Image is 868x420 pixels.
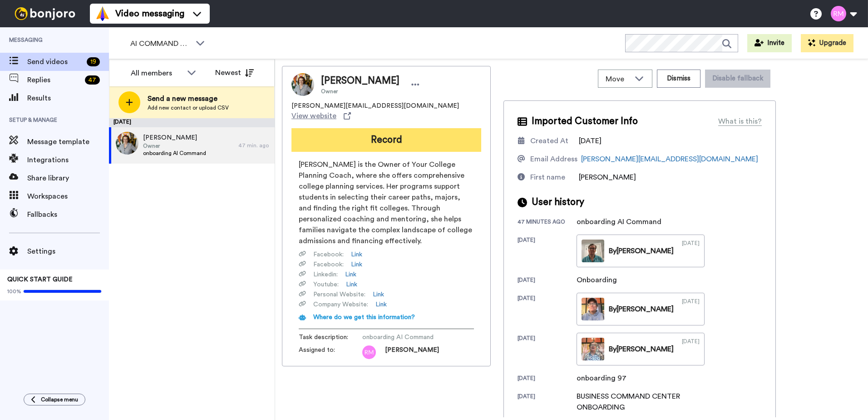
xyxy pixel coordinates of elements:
div: 47 minutes ago [518,218,577,227]
span: Settings [27,246,109,257]
button: Newest [208,64,261,82]
div: By [PERSON_NAME] [609,344,674,355]
span: Video messaging [115,7,184,20]
div: 47 [85,75,100,85]
span: onboarding AI Command [143,150,206,157]
a: Link [351,260,362,269]
span: Send a new message [148,93,229,104]
span: Linkedin : [313,270,338,279]
button: Invite [747,34,792,52]
a: By[PERSON_NAME][DATE] [577,293,705,325]
span: Workspaces [27,191,109,202]
span: onboarding AI Command [362,333,449,342]
img: vm-color.svg [95,6,110,21]
img: 2b0d1137-3c4f-4af4-bffc-eda682390cd7-thumb.jpg [582,298,604,320]
span: [PERSON_NAME][EMAIL_ADDRESS][DOMAIN_NAME] [291,101,459,110]
div: onboarding 97 [577,373,626,384]
a: By[PERSON_NAME][DATE] [577,235,705,267]
div: What is this? [718,116,762,127]
a: View website [291,110,351,121]
div: [DATE] [518,375,577,384]
button: Collapse menu [24,394,85,405]
div: BUSINESS COMMAND CENTER ONBOARDING [577,391,722,413]
div: By [PERSON_NAME] [609,304,674,315]
a: By[PERSON_NAME][DATE] [577,333,705,365]
div: [DATE] [682,240,700,262]
img: 89e04ab9-855f-4a18-a593-0b416a7ca065-thumb.jpg [582,240,604,262]
div: [DATE] [518,276,577,285]
div: By [PERSON_NAME] [609,245,674,256]
button: Record [291,128,481,152]
button: Upgrade [801,34,853,52]
div: [DATE] [518,236,577,267]
img: rm.png [362,345,376,359]
span: Youtube : [313,280,339,289]
a: Link [351,250,362,259]
a: Link [346,280,357,289]
div: [DATE] [682,338,700,360]
span: Send videos [27,56,83,67]
span: View website [291,110,336,121]
span: [PERSON_NAME] [579,174,636,181]
span: Facebook : [313,260,344,269]
div: Onboarding [577,275,622,285]
span: AI COMMAND CENTER - ACTIVE [130,38,191,49]
span: Results [27,93,109,104]
span: Imported Customer Info [532,115,638,128]
img: bj-logo-header-white.svg [11,7,79,20]
span: Owner [321,88,399,95]
button: Disable fallback [705,70,770,88]
span: Task description : [299,333,362,342]
div: 47 min. ago [238,142,270,149]
div: [DATE] [682,298,700,320]
span: Replies [27,75,81,85]
span: [PERSON_NAME] is the Owner of Your College Planning Coach, where she offers comprehensive college... [299,159,474,246]
span: QUICK START GUIDE [7,276,73,283]
div: [DATE] [109,118,275,127]
span: Personal Website : [313,290,365,299]
span: Message template [27,136,109,147]
span: 100% [7,288,21,295]
span: Company Website : [313,300,368,309]
span: [PERSON_NAME] [321,74,399,88]
a: Link [345,270,356,279]
span: Add new contact or upload CSV [148,104,229,111]
div: 19 [87,57,100,66]
span: [PERSON_NAME] [143,133,206,142]
span: User history [532,195,584,209]
span: Share library [27,173,109,184]
img: Image of Luanne [291,73,314,96]
a: Link [373,290,384,299]
div: [DATE] [518,335,577,365]
div: Email Address [530,154,577,165]
span: [DATE] [579,137,602,145]
span: Facebook : [313,250,344,259]
span: Move [606,74,630,85]
span: Owner [143,142,206,150]
span: Fallbacks [27,209,109,220]
a: Link [375,300,387,309]
div: [DATE] [518,295,577,325]
span: Where do we get this information? [313,314,415,320]
span: Assigned to: [299,345,362,359]
div: All members [131,68,182,79]
a: [PERSON_NAME][EMAIL_ADDRESS][DOMAIN_NAME] [581,155,758,163]
span: Collapse menu [41,396,78,403]
img: e662db52-5ab1-4eb4-ae43-83136901e50d.jpg [116,132,138,155]
div: Created At [530,135,568,146]
span: [PERSON_NAME] [385,345,439,359]
button: Dismiss [657,70,700,88]
div: First name [530,172,565,183]
img: 545b2190-9d03-4bf8-b8ac-4705e7ee0542-thumb.jpg [582,338,604,360]
div: onboarding AI Command [577,216,661,227]
div: [DATE] [518,393,577,413]
span: Integrations [27,155,109,165]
